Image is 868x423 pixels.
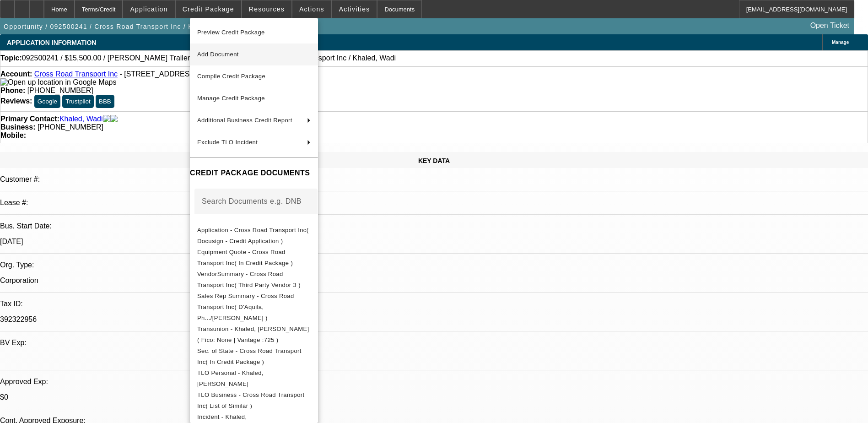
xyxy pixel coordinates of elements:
[190,390,318,412] button: TLO Business - Cross Road Transport Inc( List of Similar )
[197,271,301,288] span: VendorSummary - Cross Road Transport Inc( Third Party Vendor 3 )
[197,139,258,146] span: Exclude TLO Incident
[190,291,318,324] button: Sales Rep Summary - Cross Road Transport Inc( D'Aquila, Ph.../Taylor, Lukas )
[190,247,318,269] button: Equipment Quote - Cross Road Transport Inc( In Credit Package )
[190,269,318,291] button: VendorSummary - Cross Road Transport Inc( Third Party Vendor 3 )
[197,293,294,321] span: Sales Rep Summary - Cross Road Transport Inc( D'Aquila, Ph.../[PERSON_NAME] )
[197,73,265,80] span: Compile Credit Package
[197,325,309,343] span: Transunion - Khaled, [PERSON_NAME]( Fico: None | Vantage :725 )
[197,227,308,244] span: Application - Cross Road Transport Inc( Docusign - Credit Application )
[197,347,302,365] span: Sec. of State - Cross Road Transport Inc( In Credit Package )
[190,225,318,247] button: Application - Cross Road Transport Inc( Docusign - Credit Application )
[190,168,318,179] h4: CREDIT PACKAGE DOCUMENTS
[190,346,318,368] button: Sec. of State - Cross Road Transport Inc( In Credit Package )
[197,249,293,266] span: Equipment Quote - Cross Road Transport Inc( In Credit Package )
[197,29,265,36] span: Preview Credit Package
[202,197,302,205] mat-label: Search Documents e.g. DNB
[197,369,264,387] span: TLO Personal - Khaled, [PERSON_NAME]
[197,95,265,102] span: Manage Credit Package
[197,51,239,58] span: Add Document
[197,391,305,409] span: TLO Business - Cross Road Transport Inc( List of Similar )
[190,368,318,390] button: TLO Personal - Khaled, Wadie
[190,324,318,346] button: Transunion - Khaled, Wadie( Fico: None | Vantage :725 )
[197,117,292,124] span: Additional Business Credit Report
